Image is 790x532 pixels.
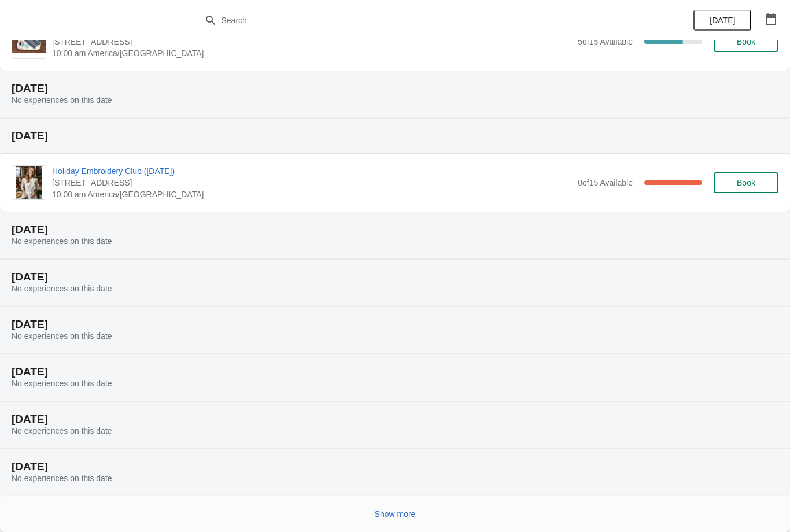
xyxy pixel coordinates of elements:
[714,172,778,193] button: Book
[370,504,420,524] button: Show more
[12,461,778,472] h2: [DATE]
[12,366,778,378] h2: [DATE]
[52,177,572,189] span: [STREET_ADDRESS]
[16,166,42,199] img: Holiday Embroidery Club (October 25, 2025) | 1300 Salem Rd SW, Suite 350, Rochester, MN 55902 | 1...
[12,284,112,293] span: No experiences on this date
[12,379,112,388] span: No experiences on this date
[12,31,46,53] img: StitchWise Piece by Piece (Choose October 22 OR 23, 2025) | 1300 Salem Rd SW, Suite 350, Rocheste...
[693,10,751,31] button: [DATE]
[12,426,112,435] span: No experiences on this date
[714,31,778,52] button: Book
[12,224,778,235] h2: [DATE]
[52,189,572,200] span: 10:00 am America/[GEOGRAPHIC_DATA]
[12,130,778,142] h2: [DATE]
[578,178,633,187] span: 0 of 15 Available
[375,509,416,519] span: Show more
[12,319,778,330] h2: [DATE]
[12,413,778,425] h2: [DATE]
[710,16,735,25] span: [DATE]
[52,165,572,177] span: Holiday Embroidery Club ([DATE])
[12,237,112,246] span: No experiences on this date
[12,83,778,94] h2: [DATE]
[578,37,633,46] span: 5 of 15 Available
[52,47,572,59] span: 10:00 am America/[GEOGRAPHIC_DATA]
[737,178,755,187] span: Book
[737,37,755,46] span: Book
[12,474,112,483] span: No experiences on this date
[221,10,593,31] input: Search
[52,36,572,47] span: [STREET_ADDRESS]
[12,331,112,341] span: No experiences on this date
[12,95,112,105] span: No experiences on this date
[12,271,778,283] h2: [DATE]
